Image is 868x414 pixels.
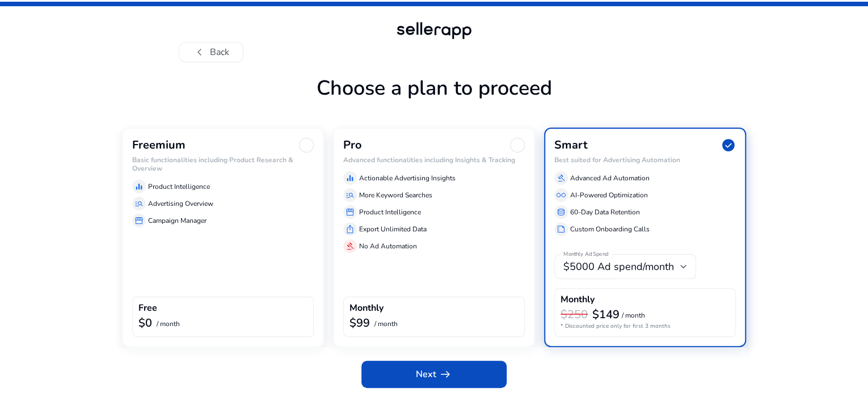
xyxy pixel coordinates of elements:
[134,216,144,225] span: storefront
[570,173,650,183] p: Advanced Ad Automation
[345,225,355,234] span: ios_share
[345,208,355,217] span: storefront
[148,216,207,226] p: Campaign Manager
[138,303,157,314] h4: Free
[570,190,648,200] p: AI-Powered Optimization
[622,312,645,319] p: / month
[343,156,525,164] h6: Advanced functionalities including Insights & Tracking
[345,242,355,251] span: gavel
[343,138,362,152] h3: Pro
[563,251,608,259] mat-label: Monthly Ad Spend
[134,182,144,191] span: equalizer
[361,361,507,388] button: Nextarrow_right_alt
[561,294,595,305] h4: Monthly
[592,307,620,322] b: $149
[563,260,674,273] span: $5000 Ad spend/month
[138,315,152,331] b: $0
[561,308,588,322] h3: $250
[179,42,243,62] button: chevron_leftBack
[557,225,566,234] span: summarize
[557,191,566,200] span: all_inclusive
[132,156,314,172] h6: Basic functionalities including Product Research & Overview
[359,173,456,183] p: Actionable Advertising Insights
[374,320,398,328] p: / month
[148,181,210,192] p: Product Intelligence
[554,138,588,152] h3: Smart
[349,315,370,331] b: $99
[721,138,736,153] span: check_circle
[345,191,355,200] span: manage_search
[157,320,180,328] p: / month
[345,174,355,183] span: equalizer
[359,190,432,200] p: More Keyword Searches
[359,224,427,234] p: Export Unlimited Data
[416,367,452,381] span: Next
[132,138,186,152] h3: Freemium
[557,174,566,183] span: gavel
[122,76,746,128] h1: Choose a plan to proceed
[570,207,640,217] p: 60-Day Data Retention
[193,45,207,59] span: chevron_left
[554,156,736,164] h6: Best suited for Advertising Automation
[349,303,384,314] h4: Monthly
[359,207,421,217] p: Product Intelligence
[570,224,650,234] p: Custom Onboarding Calls
[134,199,144,208] span: manage_search
[148,198,213,209] p: Advertising Overview
[439,367,452,381] span: arrow_right_alt
[561,322,730,331] p: * Discounted price only for first 3 months
[359,241,417,251] p: No Ad Automation
[557,208,566,217] span: database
